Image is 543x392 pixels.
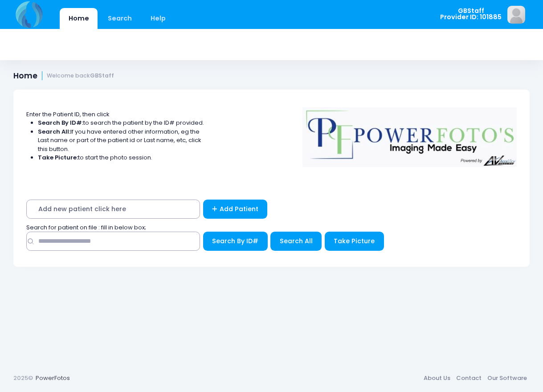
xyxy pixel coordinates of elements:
[203,232,268,251] button: Search By ID#
[13,374,33,382] span: 2025©
[47,73,114,79] small: Welcome back
[90,72,114,79] strong: GBStaff
[38,118,83,127] strong: Search By ID#:
[38,127,70,136] strong: Search All:
[325,232,384,251] button: Take Picture
[203,200,268,219] a: Add Patient
[36,374,70,382] a: PowerFotos
[38,153,78,162] strong: Take Picture:
[13,71,114,81] h1: Home
[38,153,204,162] li: to start the photo session.
[26,110,110,118] span: Enter the Patient ID, then click
[60,8,98,29] a: Home
[334,237,375,245] span: Take Picture
[99,8,140,29] a: Search
[484,370,530,386] a: Our Software
[38,118,204,127] li: to search the patient by the ID# provided.
[26,200,200,219] span: Add new patient click here
[298,101,521,167] img: Logo
[38,127,204,154] li: If you have entered other information, eg the Last name or part of the patient id or Last name, e...
[453,370,484,386] a: Contact
[421,370,453,386] a: About Us
[26,223,146,232] span: Search for patient on file : fill in below box;
[280,237,313,245] span: Search All
[507,6,525,24] img: image
[212,237,258,245] span: Search By ID#
[440,8,502,20] span: GBStaff Provider ID: 101885
[142,8,175,29] a: Help
[270,232,322,251] button: Search All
